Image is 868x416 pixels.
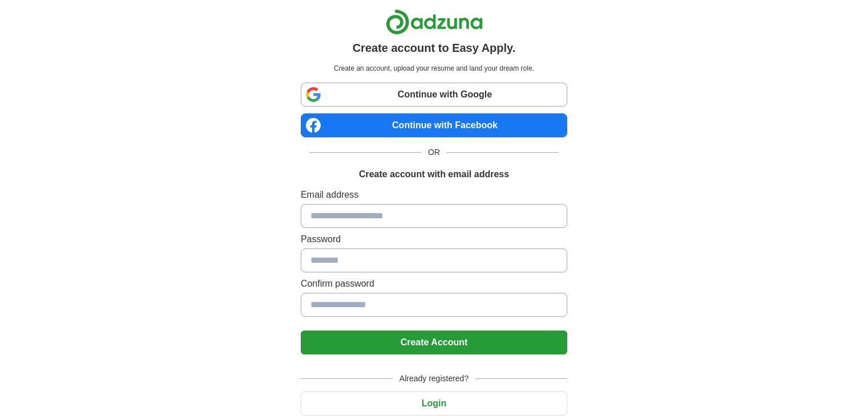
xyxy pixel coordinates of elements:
img: Adzuna logo [386,9,483,35]
button: Create Account [301,331,567,354]
a: Continue with Facebook [301,113,567,137]
span: OR [421,146,447,158]
button: Login [301,391,567,415]
a: Continue with Google [301,83,567,107]
label: Password [301,233,567,246]
h1: Create account to Easy Apply. [353,39,516,56]
span: Already registered? [393,373,475,385]
a: Login [301,398,567,408]
label: Confirm password [301,277,567,291]
label: Email address [301,188,567,202]
p: Create an account, upload your resume and land your dream role. [303,63,565,74]
h1: Create account with email address [359,168,509,181]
